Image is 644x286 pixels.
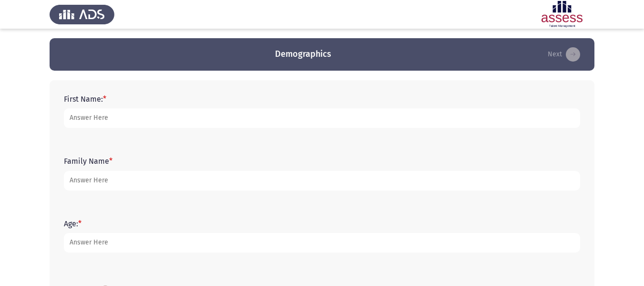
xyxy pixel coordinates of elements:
h3: Demographics [275,48,331,60]
input: add answer text [64,108,580,128]
input: add answer text [64,233,580,253]
img: Assess Talent Management logo [50,1,114,28]
label: First Name: [64,95,106,104]
label: Family Name [64,157,112,166]
label: Age: [64,219,82,228]
input: add answer text [64,171,580,191]
img: Assessment logo of ASSESS English Language Assessment (3 Module) (Ad - IB) [530,1,594,28]
button: load next page [545,47,583,62]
